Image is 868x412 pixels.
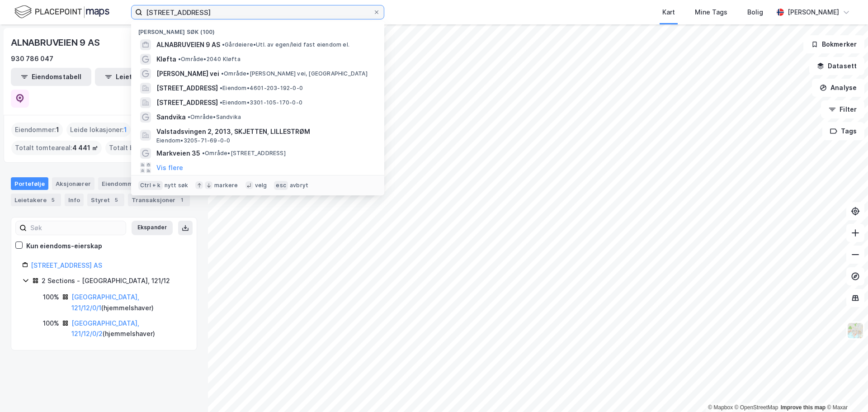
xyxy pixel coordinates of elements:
div: Kun eiendoms-eierskap [26,241,102,251]
div: Info [65,194,84,206]
button: Ekspander [132,221,173,235]
span: Eiendom • 3205-71-69-0-0 [156,137,230,144]
div: Portefølje [11,177,48,190]
div: Transaksjoner [128,194,190,206]
div: esc [274,181,288,190]
button: Datasett [809,57,864,75]
div: Leide lokasjoner : [66,123,131,137]
div: [PERSON_NAME] [788,7,839,18]
div: 1 [177,195,186,204]
span: Eiendom • 3301-105-170-0-0 [220,99,302,106]
iframe: Chat Widget [823,369,868,412]
div: Leietakere [11,194,61,206]
div: 100% [43,292,59,303]
span: ALNABRUVEIEN 9 AS [156,39,220,50]
div: Ctrl + k [138,181,163,190]
div: Mine Tags [695,7,727,18]
div: [PERSON_NAME] søk (100) [131,21,384,38]
button: Eiendomstabell [11,68,91,86]
div: 5 [48,195,57,204]
div: 2 Sections - [GEOGRAPHIC_DATA], 121/12 [42,275,170,286]
span: • [221,70,224,77]
span: [PERSON_NAME] vei [156,68,219,79]
a: Improve this map [781,404,826,411]
div: ( hjemmelshaver ) [71,318,186,340]
span: Kløfta [156,54,176,65]
span: • [220,85,222,91]
span: Sandvika [156,112,186,123]
span: [STREET_ADDRESS] [156,83,218,94]
span: Markveien 35 [156,148,200,159]
button: Leietakertabell [95,68,175,86]
a: [STREET_ADDRESS] AS [31,261,102,269]
div: markere [214,182,238,189]
button: Analyse [812,79,864,97]
span: • [220,99,222,106]
span: • [222,41,225,48]
div: Bolig [747,7,763,18]
span: Område • 2040 Kløfta [178,56,241,63]
div: Kart [662,7,675,18]
div: velg [255,182,267,189]
input: Søk på adresse, matrikkel, gårdeiere, leietakere eller personer [142,5,373,19]
a: [GEOGRAPHIC_DATA], 121/12/0/1 [71,293,139,312]
div: Styret [87,194,124,206]
span: • [202,150,205,156]
div: nytt søk [165,182,189,189]
div: Totalt tomteareal : [11,141,102,155]
span: Område • Sandvika [188,114,241,121]
span: 1 [56,124,59,135]
span: • [178,56,181,62]
div: Totalt byggareal : [105,141,193,155]
div: 5 [112,195,121,204]
input: Søk [27,221,126,235]
div: Kontrollprogram for chat [823,369,868,412]
button: Tags [822,122,864,140]
div: 100% [43,318,59,329]
div: Eiendommer : [11,123,63,137]
div: avbryt [290,182,308,189]
button: Vis flere [156,162,183,173]
img: logo.f888ab2527a4732fd821a326f86c7f29.svg [14,4,109,20]
a: [GEOGRAPHIC_DATA], 121/12/0/2 [71,319,139,338]
img: Z [847,322,864,339]
span: 1 [124,124,127,135]
span: Område • [STREET_ADDRESS] [202,150,286,157]
div: Aksjonærer [52,177,94,190]
button: Bokmerker [803,35,864,53]
div: 930 786 047 [11,53,53,64]
span: Område • [PERSON_NAME] vei, [GEOGRAPHIC_DATA] [221,70,368,77]
a: OpenStreetMap [735,404,778,411]
div: Eiendommer [98,177,154,190]
span: 4 441 ㎡ [72,142,98,153]
span: • [188,114,190,120]
div: ( hjemmelshaver ) [71,292,186,313]
div: ALNABRUVEIEN 9 AS [11,35,102,50]
span: [STREET_ADDRESS] [156,97,218,108]
span: Eiendom • 4601-203-192-0-0 [220,85,303,92]
span: Gårdeiere • Utl. av egen/leid fast eiendom el. [222,41,349,48]
a: Mapbox [708,404,733,411]
span: Valstadsvingen 2, 2013, SKJETTEN, LILLESTRØM [156,126,373,137]
button: Filter [821,100,864,118]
